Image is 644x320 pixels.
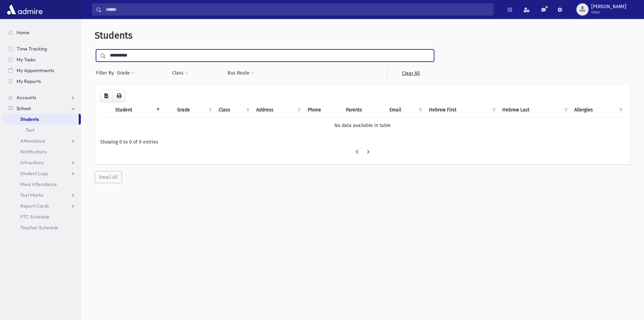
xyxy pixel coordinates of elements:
[117,67,135,79] button: Grade
[100,138,625,146] div: Showing 0 to 0 of 0 entries
[3,76,81,87] a: My Reports
[112,90,126,102] button: Print
[20,214,49,220] span: PTC Schedule
[17,94,36,101] span: Accounts
[3,103,81,114] a: School
[385,102,425,118] th: Email: activate to sort column ascending
[17,57,35,63] span: My Tasks
[3,222,81,233] a: Teacher Schedule
[95,30,133,41] span: Students
[3,157,81,168] a: Infractions
[215,102,253,118] th: Class: activate to sort column ascending
[173,102,214,118] th: Grade: activate to sort column ascending
[3,146,81,157] a: Notifications
[498,102,571,118] th: Hebrew Last: activate to sort column ascending
[252,102,304,118] th: Address: activate to sort column ascending
[3,190,81,200] a: Test Marks
[342,102,385,118] th: Parents
[570,102,625,118] th: Allergies: activate to sort column ascending
[111,102,162,118] th: Student: activate to sort column descending
[17,105,31,111] span: School
[3,54,81,65] a: My Tasks
[3,135,81,146] a: Attendance
[20,203,49,209] span: Report Cards
[591,4,626,9] span: [PERSON_NAME]
[102,3,493,16] input: Search
[5,3,44,16] img: AdmirePro
[387,67,434,79] a: Clear All
[20,170,48,176] span: Student Logs
[17,29,29,36] span: Home
[3,43,81,54] a: Time Tracking
[172,67,189,79] button: Class
[304,102,342,118] th: Phone
[3,114,79,125] a: Students
[95,171,122,183] button: Email All
[3,168,81,179] a: Student Logs
[20,159,44,166] span: Infractions
[3,125,81,135] a: Test
[3,27,81,38] a: Home
[20,225,58,231] span: Teacher Schedule
[425,102,498,118] th: Hebrew First: activate to sort column ascending
[100,90,113,102] button: CSV
[3,200,81,211] a: Report Cards
[17,46,47,52] span: Time Tracking
[3,211,81,222] a: PTC Schedule
[20,149,47,155] span: Notifications
[20,181,57,187] span: Meal Attendance
[227,67,255,79] button: Bus Route
[3,179,81,190] a: Meal Attendance
[3,65,81,76] a: My Appointments
[100,118,625,133] td: No data available in table
[17,67,54,73] span: My Appointments
[3,92,81,103] a: Accounts
[20,192,43,198] span: Test Marks
[591,9,626,15] span: User
[20,138,45,144] span: Attendance
[20,116,39,122] span: Students
[96,69,117,77] span: Filter By
[17,78,41,84] span: My Reports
